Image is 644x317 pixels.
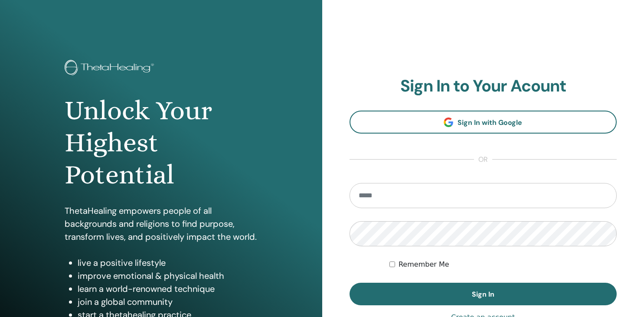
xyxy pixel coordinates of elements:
li: join a global community [78,295,258,308]
h2: Sign In to Your Acount [350,76,617,96]
h1: Unlock Your Highest Potential [65,95,258,191]
li: improve emotional & physical health [78,269,258,282]
button: Sign In [350,283,617,305]
li: live a positive lifestyle [78,256,258,269]
label: Remember Me [399,259,449,270]
a: Sign In with Google [350,111,617,134]
span: or [474,154,492,165]
li: learn a world-renowned technique [78,282,258,295]
div: Keep me authenticated indefinitely or until I manually logout [389,259,617,270]
span: Sign In [472,290,494,299]
p: ThetaHealing empowers people of all backgrounds and religions to find purpose, transform lives, a... [65,204,258,243]
span: Sign In with Google [458,118,522,127]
